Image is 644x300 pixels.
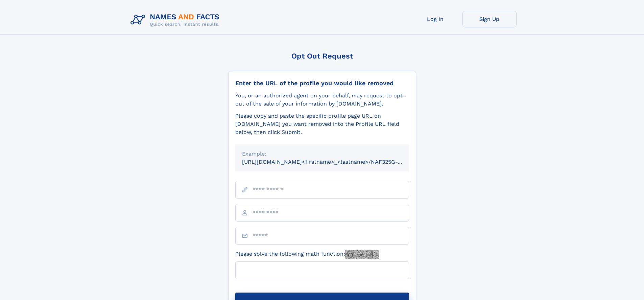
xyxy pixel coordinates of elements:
[128,11,225,29] img: Logo Names and Facts
[408,11,462,27] a: Log In
[235,112,409,136] div: Please copy and paste the specific profile page URL on [DOMAIN_NAME] you want removed into the Pr...
[242,159,422,165] small: [URL][DOMAIN_NAME]<firstname>_<lastname>/NAF325G-xxxxxxxx
[235,79,409,87] div: Enter the URL of the profile you would like removed
[242,150,402,158] div: Example:
[235,250,379,259] label: Please solve the following math function:
[235,92,409,108] div: You, or an authorized agent on your behalf, may request to opt-out of the sale of your informatio...
[228,52,416,60] div: Opt Out Request
[462,11,517,27] a: Sign Up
